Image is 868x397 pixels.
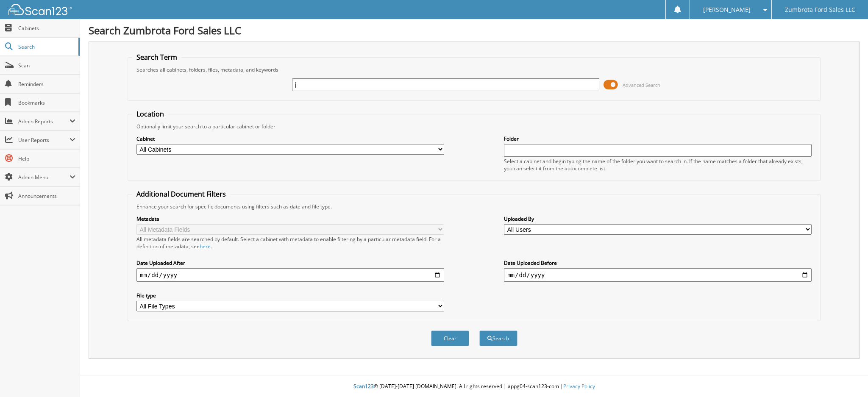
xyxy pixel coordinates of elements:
[132,53,181,62] legend: Search Term
[504,268,812,282] input: end
[18,99,75,106] span: Bookmarks
[479,330,517,346] button: Search
[785,7,855,12] span: Zumbrota Ford Sales LLC
[89,23,860,37] h1: Search Zumbrota Ford Sales LLC
[504,135,812,142] label: Folder
[18,192,75,200] span: Announcements
[136,268,444,282] input: start
[18,43,74,50] span: Search
[80,376,868,397] div: © [DATE]-[DATE] [DOMAIN_NAME]. All rights reserved | appg04-scan123-com |
[132,109,168,119] legend: Location
[623,82,660,88] span: Advanced Search
[200,243,211,250] a: here
[18,136,70,144] span: User Reports
[132,203,816,210] div: Enhance your search for specific documents using filters such as date and file type.
[504,158,812,172] div: Select a cabinet and begin typing the name of the folder you want to search in. If the name match...
[132,189,230,199] legend: Additional Document Filters
[504,259,812,267] label: Date Uploaded Before
[18,174,70,181] span: Admin Menu
[136,236,444,250] div: All metadata fields are searched by default. Select a cabinet with metadata to enable filtering b...
[8,4,72,15] img: scan123-logo-white.svg
[18,155,75,162] span: Help
[136,135,444,142] label: Cabinet
[504,215,812,222] label: Uploaded By
[132,66,816,73] div: Searches all cabinets, folders, files, metadata, and keywords
[563,383,595,390] a: Privacy Policy
[136,259,444,267] label: Date Uploaded After
[18,25,75,32] span: Cabinets
[136,215,444,222] label: Metadata
[353,383,374,390] span: Scan123
[703,7,751,12] span: [PERSON_NAME]
[18,81,75,88] span: Reminders
[136,292,444,299] label: File type
[18,62,75,69] span: Scan
[132,123,816,130] div: Optionally limit your search to a particular cabinet or folder
[18,118,70,125] span: Admin Reports
[826,356,868,397] iframe: Chat Widget
[431,330,469,346] button: Clear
